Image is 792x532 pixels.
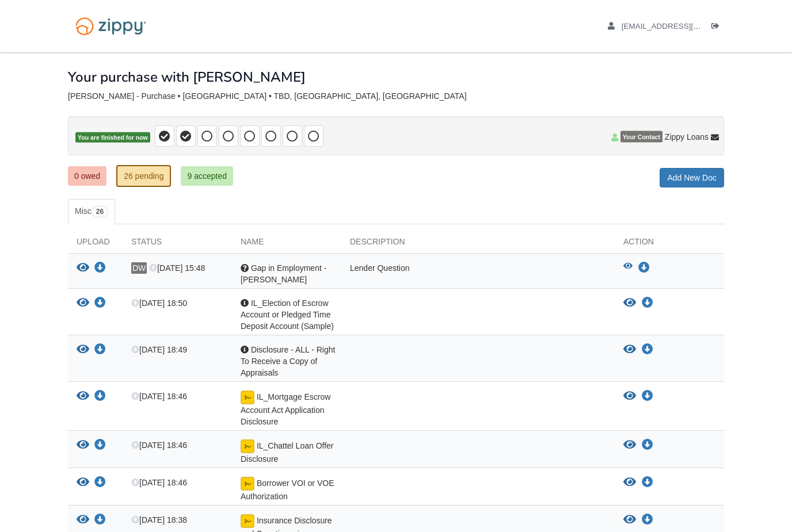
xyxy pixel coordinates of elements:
[94,516,106,525] a: Download Insurance Disclosure and Questionnaire
[665,131,709,143] span: Zippy Loans
[642,345,653,354] a: Download Disclosure - ALL - Right To Receive a Copy of Appraisals
[241,477,254,491] img: Document fully signed
[68,12,154,41] img: Logo
[623,439,636,451] button: View IL_Chattel Loan Offer Disclosure
[241,441,334,464] span: IL_Chattel Loan Offer Disclosure
[68,199,115,224] a: Misc
[241,298,334,331] span: IL_Election of Escrow Account or Pledged Time Deposit Account (Sample)
[94,441,106,450] a: Download IL_Chattel Loan Offer Disclosure
[620,131,662,143] span: Your Contact
[131,515,187,525] span: [DATE] 18:38
[92,206,108,217] span: 26
[241,391,254,404] img: Document fully signed
[711,22,724,33] a: Log out
[623,344,636,355] button: View Disclosure - ALL - Right To Receive a Copy of Appraisals
[642,298,653,308] a: Download IL_Election of Escrow Account or Pledged Time Deposit Account (Sample)
[77,297,89,309] button: View IL_Election of Escrow Account or Pledged Time Deposit Account (Sample)
[77,477,89,489] button: View Borrower VOI or VOE Authorization
[94,264,106,273] a: Download Gap in Employment - Eric
[68,70,306,85] h1: Your purchase with [PERSON_NAME]
[131,298,187,308] span: [DATE] 18:50
[615,236,724,253] div: Action
[642,478,653,487] a: Download Borrower VOI or VOE Authorization
[642,515,653,525] a: Download Insurance Disclosure and Questionnaire
[94,346,106,355] a: Download Disclosure - ALL - Right To Receive a Copy of Appraisals
[116,165,171,187] a: 26 pending
[623,297,636,309] button: View IL_Election of Escrow Account or Pledged Time Deposit Account (Sample)
[341,236,615,253] div: Description
[149,263,205,273] span: [DATE] 15:48
[660,168,724,187] a: Add New Doc
[241,263,326,284] span: Gap in Employment - [PERSON_NAME]
[341,262,615,285] div: Lender Question
[131,441,187,450] span: [DATE] 18:46
[77,344,89,356] button: View Disclosure - ALL - Right To Receive a Copy of Appraisals
[642,441,653,450] a: Download IL_Chattel Loan Offer Disclosure
[131,392,187,401] span: [DATE] 18:46
[123,236,232,253] div: Status
[241,514,254,528] img: Document fully signed
[232,236,341,253] div: Name
[638,263,650,273] a: Download Gap in Employment - Eric
[68,236,123,253] div: Upload
[131,478,187,487] span: [DATE] 18:46
[77,391,89,403] button: View IL_Mortgage Escrow Account Act Application Disclosure
[622,22,753,30] span: dnwright31817@gmail.com
[241,439,254,453] img: Document fully signed
[77,514,89,526] button: View Insurance Disclosure and Questionnaire
[131,345,187,354] span: [DATE] 18:49
[623,514,636,526] button: View Insurance Disclosure and Questionnaire
[241,345,335,377] span: Disclosure - ALL - Right To Receive a Copy of Appraisals
[77,439,89,451] button: View IL_Chattel Loan Offer Disclosure
[68,91,724,101] div: [PERSON_NAME] - Purchase • [GEOGRAPHIC_DATA] • TBD, [GEOGRAPHIC_DATA], [GEOGRAPHIC_DATA]
[623,262,633,274] button: View Gap in Employment - Eric
[94,392,106,401] a: Download IL_Mortgage Escrow Account Act Application Disclosure
[94,479,106,488] a: Download Borrower VOI or VOE Authorization
[94,299,106,308] a: Download IL_Election of Escrow Account or Pledged Time Deposit Account (Sample)
[75,132,150,143] span: You are finished for now
[68,166,106,186] a: 0 owed
[642,392,653,401] a: Download IL_Mortgage Escrow Account Act Application Disclosure
[131,262,147,274] span: DW
[241,479,334,501] span: Borrower VOI or VOE Authorization
[181,166,233,186] a: 9 accepted
[623,391,636,402] button: View IL_Mortgage Escrow Account Act Application Disclosure
[241,392,330,426] span: IL_Mortgage Escrow Account Act Application Disclosure
[608,22,753,33] a: edit profile
[623,477,636,488] button: View Borrower VOI or VOE Authorization
[77,262,89,274] button: View Gap in Employment - Eric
